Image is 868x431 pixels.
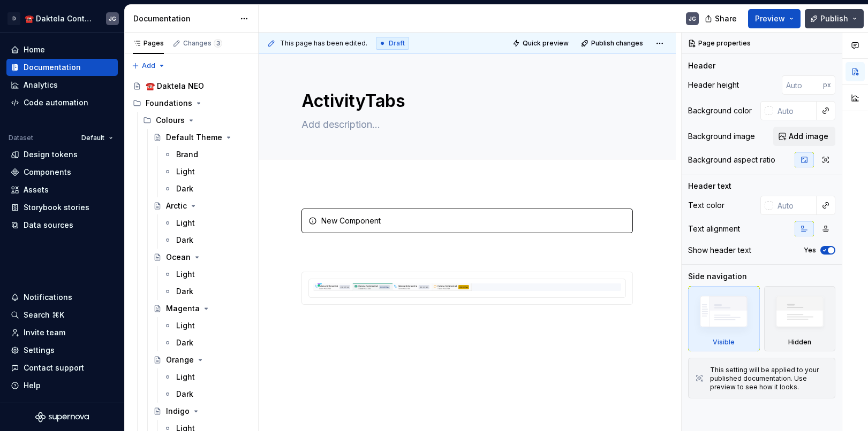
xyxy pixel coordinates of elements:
[9,134,33,142] div: Dataset
[805,9,864,28] button: Publish
[7,12,20,25] div: D
[782,75,823,95] input: Auto
[159,163,254,180] a: Light
[713,338,735,347] div: Visible
[133,39,164,48] div: Pages
[129,95,254,112] div: Foundations
[764,286,836,351] div: Hidden
[748,9,801,28] button: Preview
[24,149,78,160] div: Design tokens
[159,368,254,386] a: Light
[214,39,222,48] span: 3
[688,286,760,351] div: Visible
[6,164,118,181] a: Components
[688,271,747,282] div: Side navigation
[159,214,254,232] a: Light
[176,166,195,177] div: Light
[773,196,817,215] input: Auto
[24,327,65,338] div: Invite team
[6,359,118,376] button: Contact support
[24,97,88,108] div: Code automation
[804,246,816,255] label: Yes
[81,134,104,142] span: Default
[149,129,254,146] a: Default Theme
[166,303,200,314] div: Magenta
[159,266,254,283] a: Light
[523,39,569,48] span: Quick preview
[176,337,193,348] div: Dark
[183,39,222,48] div: Changes
[149,197,254,214] a: Arctic
[159,386,254,403] a: Dark
[146,98,192,109] div: Foundations
[24,220,73,230] div: Data sources
[166,355,194,365] div: Orange
[688,245,751,256] div: Show header text
[578,36,648,51] button: Publish changes
[159,334,254,351] a: Dark
[715,13,737,24] span: Share
[788,338,811,347] div: Hidden
[176,372,195,382] div: Light
[24,80,58,90] div: Analytics
[710,366,828,391] div: This setting will be applied to your published documentation. Use preview to see how it looks.
[149,403,254,420] a: Indigo
[156,115,185,126] div: Colours
[6,289,118,306] button: Notifications
[142,61,155,70] span: Add
[176,183,193,194] div: Dark
[24,44,45,55] div: Home
[24,62,81,73] div: Documentation
[149,351,254,368] a: Orange
[688,155,775,165] div: Background aspect ratio
[688,60,715,71] div: Header
[820,13,848,24] span: Publish
[6,342,118,359] a: Settings
[773,127,835,146] button: Add image
[6,76,118,94] a: Analytics
[688,224,740,234] div: Text alignment
[6,41,118,58] a: Home
[25,13,93,24] div: ☎️ Daktela Contact Centre
[139,112,254,129] div: Colours
[24,202,89,213] div: Storybook stories
[159,283,254,300] a: Dark
[6,377,118,394] button: Help
[24,345,55,356] div: Settings
[6,94,118,111] a: Code automation
[149,249,254,266] a: Ocean
[109,14,116,23] div: JG
[24,167,71,178] div: Components
[6,217,118,234] a: Data sources
[773,101,817,120] input: Auto
[159,317,254,334] a: Light
[166,132,222,143] div: Default Theme
[6,324,118,341] a: Invite team
[77,130,118,145] button: Default
[176,286,193,297] div: Dark
[6,181,118,198] a: Assets
[688,131,755,142] div: Background image
[755,13,785,24] span: Preview
[176,149,198,160] div: Brand
[24,292,72,303] div: Notifications
[149,300,254,317] a: Magenta
[159,232,254,249] a: Dark
[35,412,89,422] svg: Supernova Logo
[2,7,122,30] button: D☎️ Daktela Contact CentreJG
[389,39,405,48] span: Draft
[166,201,187,211] div: Arctic
[699,9,744,28] button: Share
[166,406,190,417] div: Indigo
[789,131,828,142] span: Add image
[24,380,41,391] div: Help
[176,235,193,245] div: Dark
[6,146,118,163] a: Design tokens
[176,389,193,399] div: Dark
[146,81,204,91] div: ☎️ Daktela NEO
[176,218,195,228] div: Light
[129,58,169,73] button: Add
[159,146,254,163] a: Brand
[509,36,573,51] button: Quick preview
[159,180,254,197] a: Dark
